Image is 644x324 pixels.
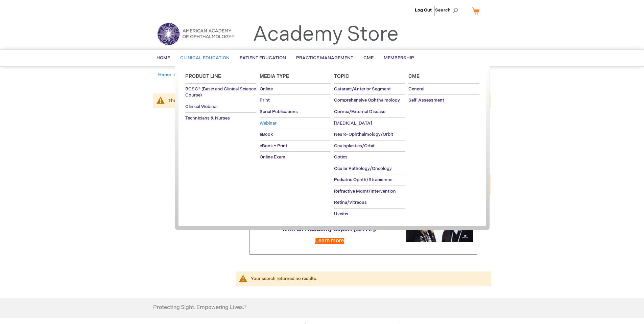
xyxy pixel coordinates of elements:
[240,55,286,61] span: Patient Education
[185,115,230,121] span: Technicians & Nurses
[296,55,353,61] span: Practice Management
[260,154,285,160] span: Online Exam
[315,238,344,244] a: Learn more
[260,143,287,149] span: eBook + Print
[251,276,484,282] div: Your search returned no results.
[334,121,372,126] span: [MEDICAL_DATA]
[260,86,273,92] span: Online
[185,73,221,79] span: Product Line
[384,55,414,61] span: Membership
[334,73,349,79] span: Topic
[334,200,367,205] span: Retina/Vitreous
[260,73,289,79] span: Media Type
[363,55,374,61] span: CME
[408,86,424,92] span: General
[185,86,256,98] span: BCSC® (Basic and Clinical Science Course)
[260,121,277,126] span: Webinar
[153,305,246,311] h4: Protecting Sight. Empowering Lives.®
[157,55,170,61] span: Home
[253,22,399,47] a: Academy Store
[260,109,298,114] span: Serial Publications
[408,73,420,79] span: Cme
[260,98,270,103] span: Print
[185,104,218,109] span: Clinical Webinar
[415,7,432,13] a: Log Out
[435,3,461,17] span: Search
[334,189,396,194] span: Refractive Mgmt/Intervention
[168,98,484,104] div: The page you requested was not found, but we have searched for relevant content.
[334,211,348,217] span: Uveitis
[158,72,171,78] a: Home
[334,109,385,114] span: Cornea/External Disease
[180,55,230,61] span: Clinical Education
[334,132,393,137] span: Neuro-Ophthalmology/Orbit
[334,86,391,92] span: Cataract/Anterior Segment
[334,177,392,182] span: Pediatric Ophth/Strabismus
[334,98,400,103] span: Comprehensive Ophthalmology
[334,143,375,149] span: Oculoplastics/Orbit
[334,154,348,160] span: Optics
[260,132,273,137] span: eBook
[408,98,444,103] span: Self-Assessment
[334,166,392,171] span: Ocular Pathology/Oncology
